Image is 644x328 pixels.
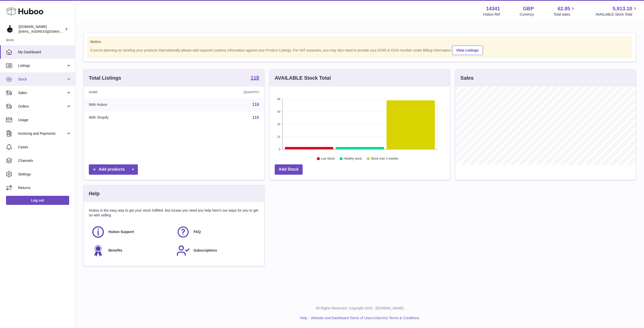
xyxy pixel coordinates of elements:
span: Total sales [553,12,576,17]
span: FAQ [193,229,201,234]
h3: Sales [460,75,473,81]
a: FAQ [176,225,256,239]
a: Log out [6,196,69,205]
div: If you're planning on sending your products internationally please add required customs informati... [90,45,629,55]
a: Benefits [91,244,171,257]
a: View Listings [452,45,483,55]
td: With Shopify [84,111,181,124]
text: Healthy stock [344,157,362,161]
a: Website and Dashboard Terms of Use [311,316,370,320]
span: Listings [18,63,66,68]
p: All Rights Reserved. Copyright 2025 - [DOMAIN_NAME] [79,306,640,311]
span: Sales [18,90,66,95]
span: [EMAIL_ADDRESS][DOMAIN_NAME] [19,29,74,33]
td: With Huboo [84,98,181,111]
span: My Dashboard [18,50,71,55]
strong: 118 [251,75,259,80]
a: Add Stock [275,164,303,175]
span: AVAILABLE Stock Total [595,12,638,17]
a: Huboo Support [91,225,171,239]
img: theperfumesampler@gmail.com [6,25,14,33]
a: 118 [252,102,259,107]
span: Usage [18,118,71,122]
h3: AVAILABLE Stock Total [275,75,331,81]
a: 62.85 Total sales [553,5,576,17]
div: Huboo Ref [483,12,500,17]
text: Low Stock [321,157,335,161]
span: 62.85 [557,5,570,12]
text: 0 [279,148,280,151]
span: Invoicing and Payments [18,131,66,136]
span: Stock [18,77,66,82]
li: and [309,316,419,320]
div: [DOMAIN_NAME] [19,24,64,34]
span: Subscriptions [193,248,217,253]
span: Settings [18,172,71,177]
a: 115 [252,115,259,120]
a: 5,913.10 AVAILABLE Stock Total [595,5,638,17]
strong: Notice [90,39,629,44]
span: Orders [18,104,66,109]
text: 63 [277,110,280,113]
th: Name [84,86,181,98]
a: Add products [89,164,138,175]
h3: Total Listings [89,75,121,81]
h3: Help [89,190,100,197]
span: Returns [18,185,71,190]
strong: 14341 [486,5,500,12]
a: Help [300,316,307,320]
span: Huboo Support [108,229,134,234]
a: Subscriptions [176,244,256,257]
text: 21 [277,135,280,138]
p: Huboo is the easy way to get your stock fulfilled. But incase you need any help here's our ways f... [89,208,259,218]
a: 118 [251,75,259,81]
text: 84 [277,98,280,101]
span: Channels [18,158,71,163]
text: 42 [277,123,280,126]
strong: GBP [523,5,534,12]
span: Cases [18,145,71,150]
span: 5,913.10 [613,5,632,12]
div: Currency [520,12,534,17]
text: Stock over 2 months [371,157,398,161]
span: Benefits [108,248,122,253]
th: Quantity [181,86,264,98]
a: Service Terms & Conditions [376,316,420,320]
